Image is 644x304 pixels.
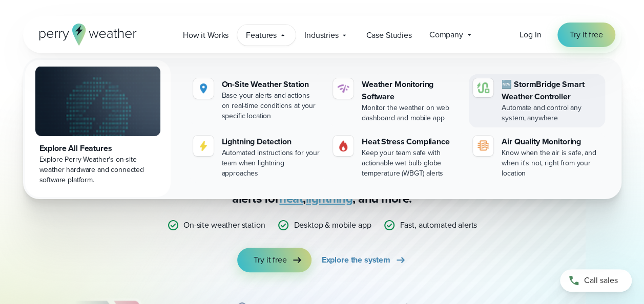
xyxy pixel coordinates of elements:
div: Base your alerts and actions on real-time conditions at your specific location [222,91,321,121]
span: How it Works [183,29,228,41]
img: Gas.svg [337,140,349,152]
div: Weather Monitoring Software [362,78,461,103]
div: Air Quality Monitoring [502,136,600,148]
span: Company [429,29,463,41]
div: Explore Perry Weather's on-site weather hardware and connected software platform. [39,155,156,185]
a: Call sales [560,269,632,292]
div: 🆕 StormBridge Smart Weather Controller [502,78,600,103]
span: Explore the system [322,254,390,266]
a: Explore the system [322,248,407,272]
a: Explore All Features Explore Perry Weather's on-site weather hardware and connected software plat... [25,60,171,197]
div: Automate and control any system, anywhere [502,103,600,123]
span: Features [246,29,277,41]
p: On-site weather station [183,219,265,231]
p: Stop relying on weather apps you can’t trust — Perry Weather delivers certainty with , accurate f... [117,158,527,207]
a: Air Quality Monitoring Know when the air is safe, and when it's not, right from your location [469,132,605,183]
a: Case Studies [357,25,420,46]
div: Explore All Features [39,142,156,155]
span: Try it free [254,254,286,266]
a: Log in [520,29,541,41]
span: Try it free [570,29,603,41]
a: Weather Monitoring Software Monitor the weather on web dashboard and mobile app [329,74,465,127]
div: Monitor the weather on web dashboard and mobile app [362,103,461,123]
div: Lightning Detection [222,136,321,148]
a: How it Works [174,25,237,46]
a: Try it free [237,248,311,272]
a: 🆕 StormBridge Smart Weather Controller Automate and control any system, anywhere [469,74,605,127]
p: Fast, automated alerts [400,219,477,231]
div: On-Site Weather Station [222,78,321,91]
img: aqi-icon.svg [477,140,489,152]
img: lightning-icon.svg [197,140,210,152]
div: Keep your team safe with actionable wet bulb globe temperature (WBGT) alerts [362,148,461,179]
img: Location.svg [197,82,210,95]
a: Heat Stress Compliance Keep your team safe with actionable wet bulb globe temperature (WBGT) alerts [329,132,465,183]
a: Lightning Detection Automated instructions for your team when lightning approaches [189,132,325,183]
div: Know when the air is safe, and when it's not, right from your location [502,148,600,179]
div: Heat Stress Compliance [362,136,461,148]
div: Automated instructions for your team when lightning approaches [222,148,321,179]
a: On-Site Weather Station Base your alerts and actions on real-time conditions at your specific loc... [189,74,325,125]
a: Try it free [557,23,615,47]
span: Industries [304,29,339,41]
img: stormbridge-icon-V6.svg [477,82,489,93]
span: Call sales [584,274,618,287]
img: software-icon.svg [337,82,349,95]
p: Desktop & mobile app [294,219,371,231]
span: Case Studies [366,29,411,41]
